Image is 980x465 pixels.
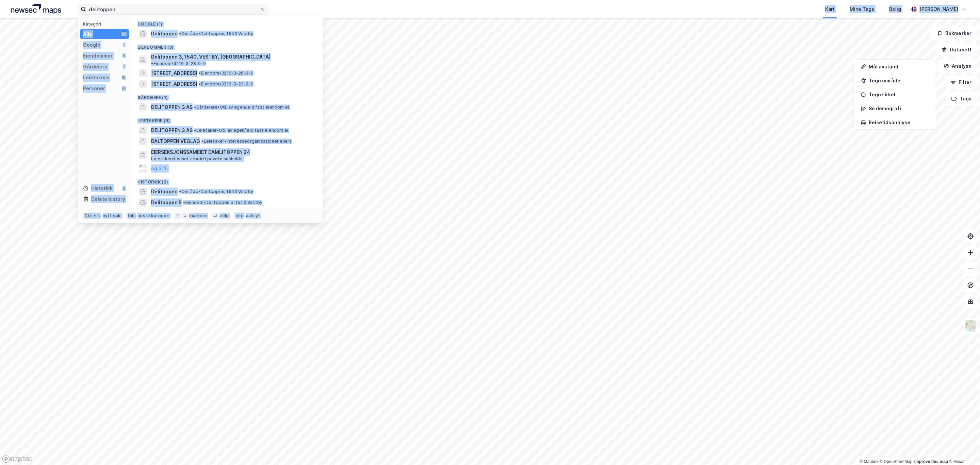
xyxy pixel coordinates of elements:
div: Tegn sirkel [869,92,928,97]
div: Kart [825,5,835,13]
div: Eiendommer (3) [132,39,323,51]
div: Mål avstand [869,64,928,69]
div: Mine Tags [850,5,874,13]
div: Gårdeiere [83,63,108,71]
div: 2 [121,186,126,191]
span: • [199,70,201,76]
div: Kategori [83,21,129,27]
div: Eiendommer [83,52,113,60]
div: Delete history [91,195,125,203]
img: Z [964,320,977,333]
span: Eiendom • 3216-3-28-0-0 [151,61,206,66]
iframe: Chat Widget [946,432,980,465]
span: Område • Delitoppen, 1540 Vestby [179,189,253,194]
div: 6 [121,75,126,80]
span: • [201,139,203,144]
span: • [183,200,185,205]
div: Historikk (2) [132,174,323,186]
span: • [179,31,181,36]
span: • [179,189,181,194]
div: Ctrl + k [83,212,101,219]
span: EIERSEKSJONSSAMEIET DAMLITOPPEN 24 [151,148,314,156]
div: neste kategori [137,213,169,219]
a: OpenStreetMap [880,459,913,464]
button: Filter [945,76,977,89]
span: Delitoppen [151,188,178,196]
span: Område • Delitoppen, 1540 Vestby [179,31,253,36]
span: Gårdeiere • Utl. av egen/leid fast eiendom el. [194,105,290,110]
span: Eiendom • Delitoppen 5, 1540 Vestby [183,200,262,205]
img: logo.a4113a55bc3d86da70a041830d287a7e.svg [11,4,61,14]
div: Leietakere (6) [132,113,323,125]
a: Mapbox [860,459,878,464]
span: • [151,61,153,66]
div: Personer [83,84,105,93]
div: avbryt [246,213,260,219]
div: tab [126,212,136,219]
div: Google [83,41,100,49]
a: Mapbox homepage [2,455,32,463]
input: Søk på adresse, matrikkel, gårdeiere, leietakere eller personer [86,4,260,14]
span: Delitoppen 5 [151,198,182,207]
div: Gårdeiere (1) [132,90,323,102]
div: 1 [121,64,126,69]
div: Historikk [83,184,113,192]
span: Leietaker • Lønnet arbeid i private husholdn. [151,156,244,162]
span: DALTOPPEN VEGLAG [151,137,200,145]
span: DELITOPPEN 3 AS [151,103,193,111]
span: Delitoppen [151,30,178,38]
span: Eiendom • 3216-3-23-0-0 [199,81,253,87]
span: • [194,128,196,133]
div: Se demografi [869,106,928,111]
span: • [199,81,201,86]
span: [STREET_ADDRESS] [151,80,197,88]
button: og 3 til [151,164,168,173]
div: Tegn område [869,78,928,83]
div: Bolig [889,5,901,13]
div: 0 [121,86,126,91]
div: Reisetidsanalyse [869,119,928,125]
div: velg [219,213,229,219]
div: [PERSON_NAME] [919,5,958,13]
span: Leietaker • Utl. av egen/leid fast eiendom el. [194,128,289,133]
span: Delitoppen 3, 1540, VESTBY, [GEOGRAPHIC_DATA] [151,53,271,61]
div: 3 [121,53,126,59]
div: 1 [121,42,126,48]
div: nytt søk [103,213,121,219]
span: Leietaker • Interesseorganisasjoner ellers [201,139,292,144]
span: [STREET_ADDRESS] [151,69,197,77]
div: 13 [121,31,126,37]
button: Tags [946,92,977,106]
div: esc [234,212,245,219]
div: Google (1) [132,16,323,28]
a: Improve this map [914,459,948,464]
button: Datasett [936,43,977,57]
button: Analyse [938,59,977,73]
span: DELITOPPEN 3 AS [151,126,193,134]
div: Leietakere [83,74,109,82]
button: Bokmerker [931,27,977,40]
div: Alle [83,30,92,38]
span: • [194,105,196,110]
span: Eiendom • 3216-3-26-0-0 [199,70,253,76]
div: markere [189,213,207,219]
